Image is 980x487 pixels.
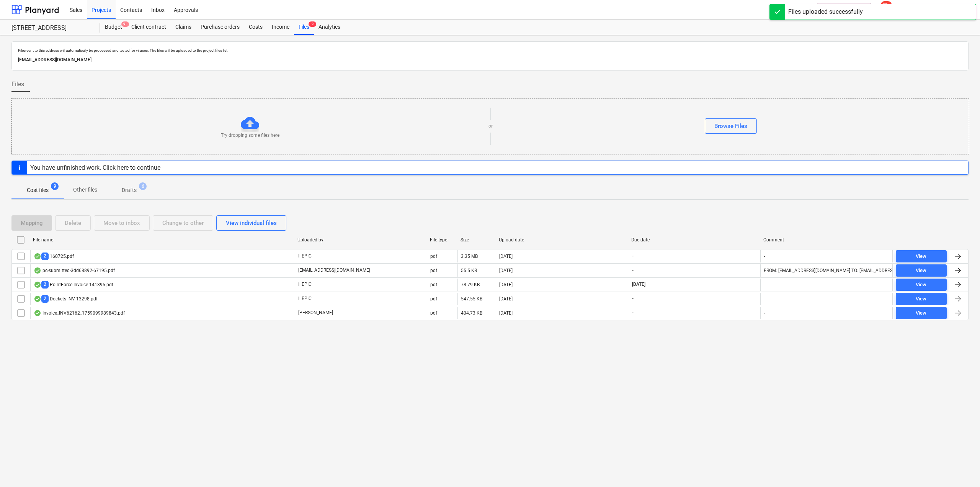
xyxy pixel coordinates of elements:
[309,21,316,27] span: 9
[294,20,314,35] div: Files
[221,132,279,139] p: Try dropping some files here
[11,80,24,89] span: Files
[41,295,49,302] span: 2
[11,24,91,32] div: [STREET_ADDRESS]
[298,267,370,274] p: [EMAIL_ADDRESS][DOMAIN_NAME]
[430,310,437,316] div: pdf
[788,7,863,16] div: Files uploaded successfully
[171,20,196,35] a: Claims
[298,310,333,316] p: [PERSON_NAME]
[942,450,980,487] iframe: Chat Widget
[51,182,59,190] span: 9
[499,237,625,243] div: Upload date
[298,295,312,302] p: I. EPIC
[631,310,634,316] span: -
[34,253,41,259] div: OCR finished
[916,280,926,289] div: View
[297,237,424,243] div: Uploaded by
[631,253,634,259] span: -
[73,186,97,194] p: Other files
[916,252,926,261] div: View
[916,295,926,303] div: View
[27,186,49,194] p: Cost files
[34,267,41,274] div: OCR finished
[430,268,437,273] div: pdf
[41,253,49,260] span: 2
[34,296,41,302] div: OCR finished
[430,296,437,302] div: pdf
[896,264,947,277] button: View
[896,307,947,319] button: View
[18,48,962,53] p: Files sent to this address will automatically be processed and tested for viruses. The files will...
[764,254,765,259] div: -
[764,296,765,302] div: -
[764,310,765,316] div: -
[216,215,286,231] button: View individual files
[122,186,137,194] p: Drafts
[11,98,969,154] div: Try dropping some files hereorBrowse Files
[33,237,291,243] div: File name
[499,254,513,259] div: [DATE]
[499,296,513,302] div: [DATE]
[488,123,493,130] p: or
[127,20,171,35] a: Client contract
[294,20,314,35] a: Files9
[139,182,147,190] span: 6
[196,20,244,35] a: Purchase orders
[896,279,947,291] button: View
[896,293,947,305] button: View
[916,266,926,275] div: View
[100,20,127,35] div: Budget
[631,281,646,288] span: [DATE]
[298,253,312,259] p: I. EPIC
[18,56,962,64] p: [EMAIL_ADDRESS][DOMAIN_NAME]
[34,310,41,316] div: OCR finished
[705,118,757,134] button: Browse Files
[916,309,926,318] div: View
[714,121,747,131] div: Browse Files
[100,20,127,35] a: Budget9+
[34,282,41,288] div: OCR finished
[763,237,890,243] div: Comment
[298,281,312,288] p: I. EPIC
[430,254,437,259] div: pdf
[461,296,482,302] div: 547.55 KB
[121,21,129,27] span: 9+
[430,237,454,243] div: File type
[34,267,115,274] div: pc-submitted-3dd68892-67195.pdf
[461,254,478,259] div: 3.35 MB
[314,20,345,35] a: Analytics
[631,237,758,243] div: Due date
[461,310,482,316] div: 404.73 KB
[764,282,765,287] div: -
[896,250,947,262] button: View
[30,164,160,171] div: You have unfinished work. Click here to continue
[499,310,513,316] div: [DATE]
[461,282,480,287] div: 78.79 KB
[244,20,267,35] a: Costs
[267,20,294,35] a: Income
[34,310,125,316] div: Invoice_INV62162_1759099989843.pdf
[461,237,493,243] div: Size
[34,295,98,302] div: Dockets INV-13298.pdf
[461,268,477,273] div: 55.5 KB
[226,218,277,228] div: View individual files
[430,282,437,287] div: pdf
[34,281,113,288] div: PointForce Invoice 141395.pdf
[499,268,513,273] div: [DATE]
[41,281,49,288] span: 2
[34,253,74,260] div: 160725.pdf
[631,295,634,302] span: -
[631,267,634,274] span: -
[499,282,513,287] div: [DATE]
